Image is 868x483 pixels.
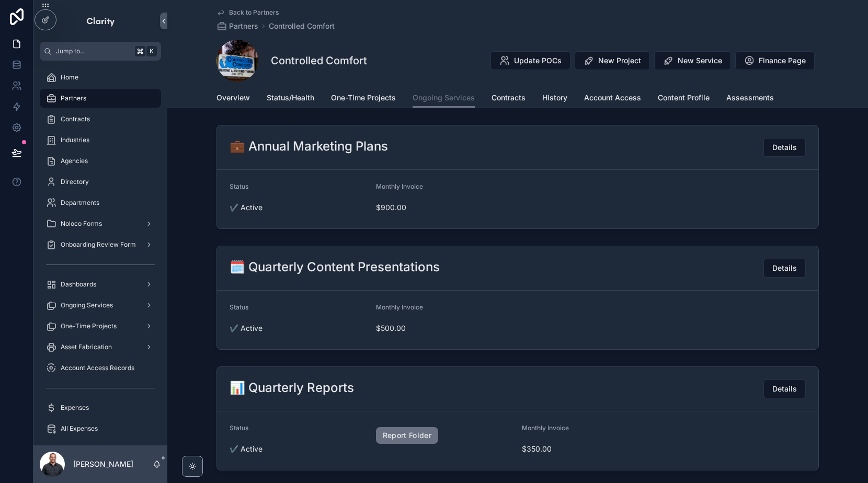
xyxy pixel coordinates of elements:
[229,21,258,31] span: Partners
[40,338,161,356] a: Asset Fabrication
[584,93,641,103] span: Account Access
[492,93,526,103] span: Contracts
[514,55,562,66] span: Update POCs
[56,47,131,55] span: Jump to...
[216,88,250,109] a: Overview
[267,88,314,109] a: Status/Health
[490,51,570,70] button: Update POCs
[658,93,710,103] span: Content Profile
[40,275,161,294] a: Dashboards
[61,157,88,165] span: Agencies
[331,93,396,103] span: One-Time Projects
[61,364,134,372] span: Account Access Records
[216,8,279,17] a: Back to Partners
[267,93,314,103] span: Status/Health
[61,301,113,309] span: Ongoing Services
[735,51,815,70] button: Finance Page
[726,88,774,109] a: Assessments
[376,427,439,444] a: Report Folder
[230,182,248,190] span: Status
[413,93,475,103] span: Ongoing Services
[61,322,117,330] span: One-Time Projects
[271,53,367,68] h1: Controlled Comfort
[86,13,116,29] img: App logo
[230,259,440,275] h2: 🗓️ Quarterly Content Presentations
[584,88,641,109] a: Account Access
[331,88,396,109] a: One-Time Projects
[598,55,641,66] span: New Project
[230,138,388,155] h2: 💼 Annual Marketing Plans
[759,55,806,66] span: Finance Page
[763,379,806,398] button: Details
[230,323,368,333] span: ✔️ Active
[33,61,167,445] div: scrollable content
[542,88,567,109] a: History
[40,235,161,254] a: Onboarding Review Form
[61,424,98,433] span: All Expenses
[772,142,797,153] span: Details
[61,136,89,144] span: Industries
[40,193,161,212] a: Departments
[229,8,279,17] span: Back to Partners
[230,202,368,213] span: ✔️ Active
[40,89,161,108] a: Partners
[40,152,161,170] a: Agencies
[40,419,161,438] a: All Expenses
[678,55,722,66] span: New Service
[269,21,335,31] a: Controlled Comfort
[376,202,514,213] span: $900.00
[230,379,354,396] h2: 📊 Quarterly Reports
[61,220,102,228] span: Noloco Forms
[522,424,569,432] span: Monthly Invoice
[40,110,161,129] a: Contracts
[61,115,90,123] span: Contracts
[40,68,161,87] a: Home
[61,199,99,207] span: Departments
[147,47,156,55] span: K
[40,42,161,61] button: Jump to...K
[763,259,806,278] button: Details
[726,93,774,103] span: Assessments
[763,138,806,157] button: Details
[654,51,731,70] button: New Service
[376,323,514,333] span: $500.00
[40,398,161,417] a: Expenses
[40,296,161,315] a: Ongoing Services
[522,444,660,454] span: $350.00
[61,343,112,351] span: Asset Fabrication
[216,93,250,103] span: Overview
[772,263,797,273] span: Details
[542,93,567,103] span: History
[61,240,136,249] span: Onboarding Review Form
[61,178,89,186] span: Directory
[216,21,258,31] a: Partners
[40,131,161,149] a: Industries
[658,88,710,109] a: Content Profile
[413,88,475,108] a: Ongoing Services
[772,384,797,394] span: Details
[492,88,526,109] a: Contracts
[40,359,161,377] a: Account Access Records
[230,424,248,432] span: Status
[40,214,161,233] a: Noloco Forms
[376,303,423,311] span: Monthly Invoice
[61,280,96,289] span: Dashboards
[230,303,248,311] span: Status
[61,94,86,102] span: Partners
[230,444,368,454] span: ✔️ Active
[40,317,161,336] a: One-Time Projects
[575,51,650,70] button: New Project
[376,182,423,190] span: Monthly Invoice
[40,172,161,191] a: Directory
[73,459,133,469] p: [PERSON_NAME]
[61,404,89,412] span: Expenses
[61,73,78,82] span: Home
